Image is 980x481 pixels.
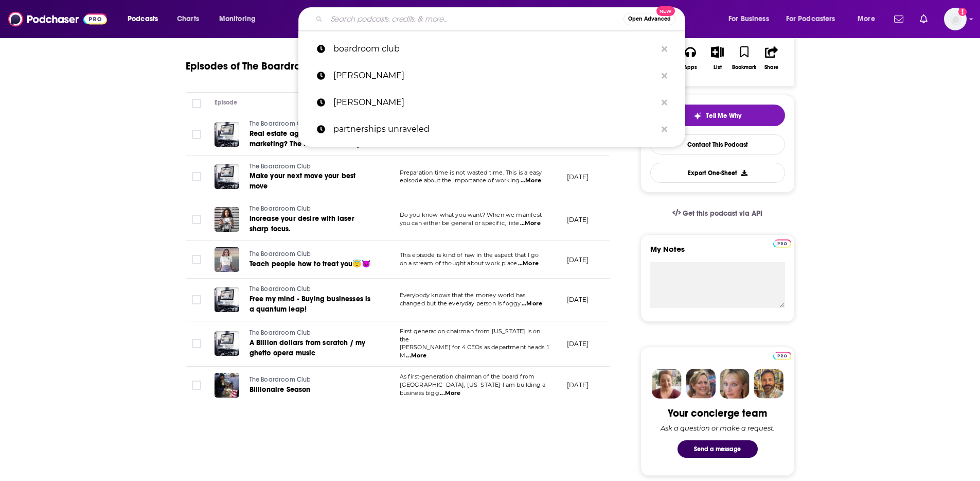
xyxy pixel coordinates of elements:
[520,219,541,228] span: ...More
[858,12,875,26] span: More
[706,112,741,120] span: Tell Me Why
[786,12,835,26] span: For Podcasters
[250,338,366,357] span: A Billion dollars from scratch / my ghetto opera music
[250,162,373,171] a: The Boardroom Club
[754,369,783,399] img: Jon Profile
[250,294,373,315] a: Free my mind - Buying businesses is a quantum leap!
[944,8,967,30] img: User Profile
[650,244,785,262] label: My Notes
[250,385,311,394] span: Billionaire Season
[400,381,546,397] span: [GEOGRAPHIC_DATA], [US_STATE] I am building a business bigg
[192,215,201,224] span: Toggle select row
[758,40,785,77] button: Share
[400,211,542,218] span: Do you know what you want? When we manifest
[650,134,785,154] a: Contact This Podcast
[773,238,791,248] a: Pro website
[250,285,311,293] span: The Boardroom Club
[250,163,311,170] span: The Boardroom Club
[400,177,520,184] span: episode about the importance of working
[958,8,967,16] svg: Add a profile image
[628,16,671,22] span: Open Advanced
[400,169,542,176] span: Preparation time is not wasted time. This is a easy
[400,219,520,227] span: you can either be general or specific, liste
[333,116,656,143] p: partnerships unraveled
[128,12,158,26] span: Podcasts
[250,205,311,212] span: The Boardroom Club
[779,11,850,27] button: open menu
[250,375,372,385] a: The Boardroom Club
[8,9,107,29] img: Podchaser - Follow, Share and Rate Podcasts
[567,173,589,181] p: [DATE]
[250,250,311,257] span: The Boardroom Club
[192,381,201,390] span: Toggle select row
[298,89,685,116] a: [PERSON_NAME]
[250,214,354,233] span: Increase your desire with laser sharp focus.
[333,89,656,116] p: ivan zhao
[250,329,373,338] a: The Boardroom Club
[333,36,656,62] p: boardroom club
[212,11,269,27] button: open menu
[944,8,967,30] span: Logged in as inkhouseNYC
[522,300,542,308] span: ...More
[400,260,518,267] span: on a stream of thought about work place
[250,376,311,383] span: The Boardroom Club
[678,440,758,458] button: Send a message
[773,352,791,360] img: Podchaser Pro
[308,7,695,31] div: Search podcasts, credits, & more...
[219,12,256,26] span: Monitoring
[177,12,199,26] span: Charts
[567,295,589,304] p: [DATE]
[400,328,541,343] span: First generation chairman from [US_STATE] is on the
[623,13,675,25] button: Open AdvancedNew
[250,119,373,129] a: The Boardroom Club
[333,62,656,89] p: amjad masad
[732,64,756,71] div: Bookmark
[192,295,201,304] span: Toggle select row
[298,62,685,89] a: [PERSON_NAME]
[567,381,589,389] p: [DATE]
[764,64,778,71] div: Share
[677,40,704,77] button: Apps
[668,407,767,420] div: Your concierge team
[250,295,371,314] span: Free my mind - Buying businesses is a quantum leap!
[192,172,201,181] span: Toggle select row
[250,329,311,336] span: The Boardroom Club
[728,12,769,26] span: For Business
[731,40,758,77] button: Bookmark
[916,10,932,28] a: Show notifications dropdown
[192,339,201,348] span: Toggle select row
[693,112,702,120] img: tell me why sparkle
[944,8,967,30] button: Show profile menu
[250,214,373,234] a: Increase your desire with laser sharp focus.
[850,11,888,27] button: open menu
[400,373,535,380] span: As first-generation chairman of the board from
[661,424,775,432] div: Ask a question or make a request.
[567,339,589,348] p: [DATE]
[650,105,785,126] button: tell me why sparkleTell Me Why
[686,369,716,399] img: Barbara Profile
[298,116,685,143] a: partnerships unraveled
[704,40,730,77] button: List
[440,389,460,398] span: ...More
[652,369,682,399] img: Sydney Profile
[773,350,791,360] a: Pro website
[650,163,785,183] button: Export One-Sheet
[567,215,589,224] p: [DATE]
[664,201,771,226] a: Get this podcast via API
[400,343,549,359] span: [PERSON_NAME] for 4 CEOs as department heads. 1 M
[714,64,722,71] div: List
[186,60,340,73] h1: Episodes of The Boardroom Club
[567,255,589,264] p: [DATE]
[656,6,675,16] span: New
[683,209,762,218] span: Get this podcast via API
[250,259,372,269] a: Teach people how to treat you😇👿
[192,130,201,139] span: Toggle select row
[773,239,791,248] img: Podchaser Pro
[400,300,521,307] span: changed but the everyday person is foggy
[250,285,373,294] a: The Boardroom Club
[215,96,238,109] div: Episode
[684,64,697,71] div: Apps
[521,177,541,185] span: ...More
[250,171,356,191] span: Make your next move your best move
